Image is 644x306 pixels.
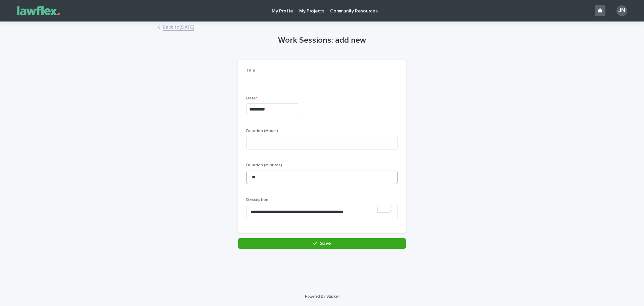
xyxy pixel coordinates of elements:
p: - [246,76,398,83]
span: Duration (Minutes) [246,163,282,167]
span: Duration (Hours) [246,129,278,133]
span: Save [320,241,331,246]
span: Title [246,69,255,73]
h1: Work Sessions: add new [238,36,406,45]
span: Date [246,96,258,100]
img: Gnvw4qrBSHOAfo8VMhG6 [13,4,64,17]
a: Back to[DATE] [163,23,194,31]
button: Save [238,238,406,249]
textarea: To enrich screen reader interactions, please activate Accessibility in Grammarly extension settings [246,205,398,219]
span: Description [246,198,268,202]
a: Powered By Stacker [305,294,339,298]
div: JN [616,5,627,16]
